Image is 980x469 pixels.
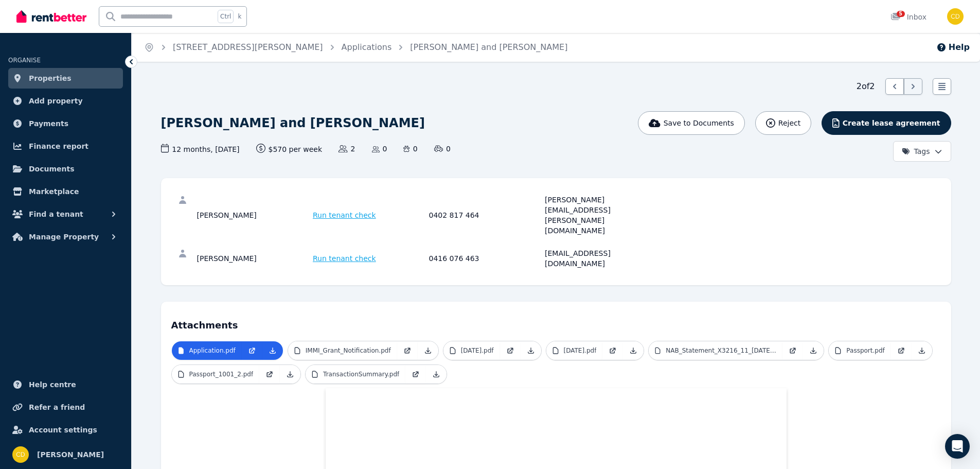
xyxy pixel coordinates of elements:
[782,341,803,360] a: Open in new Tab
[8,136,123,157] a: Finance report
[8,68,123,89] a: Properties
[172,365,260,384] a: Passport_1001_2.pdf
[403,144,417,154] span: 0
[306,365,405,384] a: TransactionSummary.pdf
[29,117,68,130] span: Payments
[288,341,397,360] a: IMMI_Grant_Notification.pdf
[822,111,951,135] button: Create lease agreement
[313,210,376,220] span: Run tenant check
[259,365,280,384] a: Open in new Tab
[664,118,734,128] span: Save to Documents
[897,11,905,17] span: 5
[323,370,399,378] p: TransactionSummary.pdf
[189,346,236,355] p: Application.pdf
[912,341,932,360] a: Download Attachment
[426,365,447,384] a: Download Attachment
[29,95,83,107] span: Add property
[280,365,300,384] a: Download Attachment
[256,144,323,154] span: $570 per week
[829,341,890,360] a: Passport.pdf
[755,111,811,135] button: Reject
[8,159,123,179] a: Documents
[29,140,88,152] span: Finance report
[461,346,494,355] p: [DATE].pdf
[803,341,824,360] a: Download Attachment
[602,341,623,360] a: Open in new Tab
[545,195,658,236] div: [PERSON_NAME][EMAIL_ADDRESS][PERSON_NAME][DOMAIN_NAME]
[434,144,451,154] span: 0
[443,341,500,360] a: [DATE].pdf
[521,341,541,360] a: Download Attachment
[418,341,438,360] a: Download Attachment
[8,227,123,247] button: Manage Property
[893,141,951,162] button: Tags
[778,118,800,128] span: Reject
[546,341,603,360] a: [DATE].pdf
[564,346,597,355] p: [DATE].pdf
[8,374,123,395] a: Help centre
[936,41,970,54] button: Help
[189,370,254,378] p: Passport_1001_2.pdf
[500,341,521,360] a: Open in new Tab
[29,231,99,243] span: Manage Property
[857,80,875,93] span: 2 of 2
[410,42,567,52] a: [PERSON_NAME] and [PERSON_NAME]
[16,9,86,24] img: RentBetter
[545,248,658,269] div: [EMAIL_ADDRESS][DOMAIN_NAME]
[29,378,76,391] span: Help centre
[945,434,970,459] div: Open Intercom Messenger
[666,346,776,355] p: NAB_Statement_X3216_11_[DATE].pdf
[29,185,79,198] span: Marketplace
[29,72,72,84] span: Properties
[29,208,83,220] span: Find a tenant
[262,341,283,360] a: Download Attachment
[891,341,912,360] a: Open in new Tab
[161,115,425,131] h1: [PERSON_NAME] and [PERSON_NAME]
[890,12,926,22] div: Inbox
[197,248,310,269] div: [PERSON_NAME]
[218,10,234,23] span: Ctrl
[342,42,392,52] a: Applications
[372,144,387,154] span: 0
[843,118,940,128] span: Create lease agreement
[172,341,242,360] a: Application.pdf
[8,420,123,440] a: Account settings
[8,57,41,64] span: ORGANISE
[649,341,782,360] a: NAB_Statement_X3216_11_[DATE].pdf
[161,144,240,154] span: 12 months , [DATE]
[638,111,745,135] button: Save to Documents
[8,204,123,224] button: Find a tenant
[429,248,542,269] div: 0416 076 463
[846,346,884,355] p: Passport.pdf
[171,312,941,333] h4: Attachments
[173,42,323,52] a: [STREET_ADDRESS][PERSON_NAME]
[242,341,262,360] a: Open in new Tab
[338,144,355,154] span: 2
[238,12,241,21] span: k
[8,113,123,134] a: Payments
[29,424,97,436] span: Account settings
[397,341,418,360] a: Open in new Tab
[623,341,644,360] a: Download Attachment
[902,146,930,157] span: Tags
[429,195,542,236] div: 0402 817 464
[132,33,580,62] nav: Breadcrumb
[8,91,123,111] a: Add property
[37,448,104,461] span: [PERSON_NAME]
[29,401,85,413] span: Refer a friend
[8,397,123,418] a: Refer a friend
[306,346,391,355] p: IMMI_Grant_Notification.pdf
[12,446,29,463] img: Chris Dimitropoulos
[197,195,310,236] div: [PERSON_NAME]
[947,8,964,25] img: Chris Dimitropoulos
[313,253,376,264] span: Run tenant check
[29,163,75,175] span: Documents
[8,181,123,202] a: Marketplace
[405,365,426,384] a: Open in new Tab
